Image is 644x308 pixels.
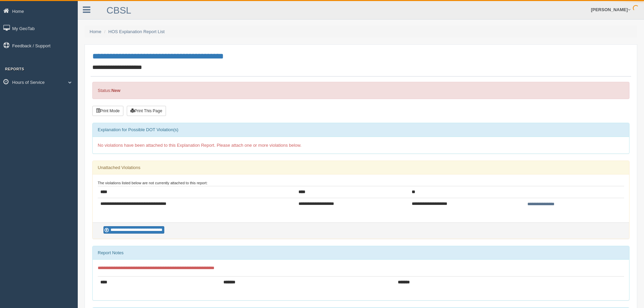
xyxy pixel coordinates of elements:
strong: New [111,88,120,93]
span: No violations have been attached to this Explanation Report. Please attach one or more violations... [98,143,302,148]
div: Report Notes [93,246,629,260]
a: CBSL [106,5,131,16]
button: Print This Page [127,106,166,116]
small: The violations listed below are not currently attached to this report: [98,181,208,185]
button: Print Mode [92,106,123,116]
a: Home [90,29,101,34]
div: Status: [92,82,629,99]
div: Explanation for Possible DOT Violation(s) [93,123,629,137]
a: HOS Explanation Report List [109,29,165,34]
div: Unattached Violations [93,161,629,174]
